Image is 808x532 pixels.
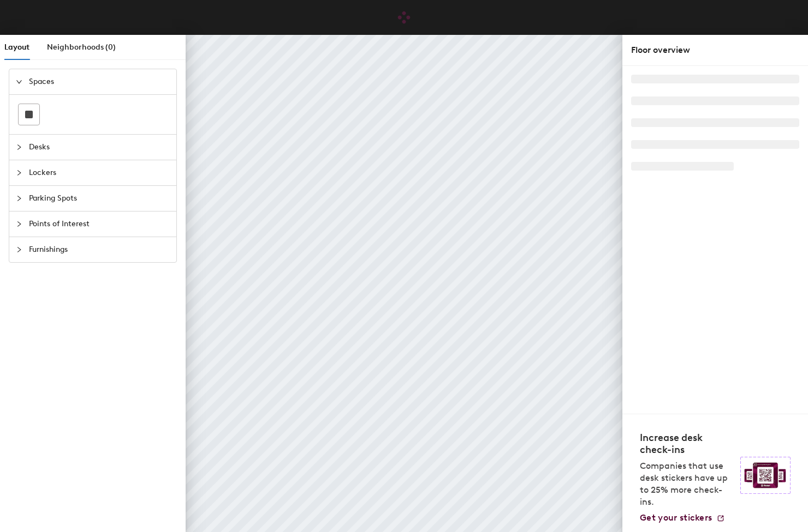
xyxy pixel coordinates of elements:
[16,221,22,227] span: collapsed
[16,78,22,85] span: expanded
[640,512,712,523] span: Get your stickers
[4,43,29,52] span: Layout
[47,43,116,52] span: Neighborhoods (0)
[640,432,734,456] h4: Increase desk check-ins
[640,512,725,523] a: Get your stickers
[640,460,734,508] p: Companies that use desk stickers have up to 25% more check-ins.
[29,186,170,211] span: Parking Spots
[29,211,170,237] span: Points of Interest
[29,135,170,160] span: Desks
[631,44,799,57] div: Floor overview
[740,457,791,494] img: Sticker logo
[29,160,170,185] span: Lockers
[16,195,22,202] span: collapsed
[16,246,22,253] span: collapsed
[29,237,170,262] span: Furnishings
[16,170,22,176] span: collapsed
[16,144,22,150] span: collapsed
[29,69,170,94] span: Spaces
